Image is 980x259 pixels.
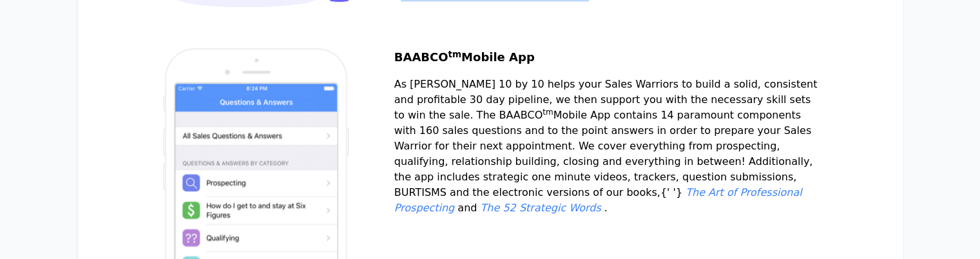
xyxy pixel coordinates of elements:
[394,48,821,77] h2: BAABCO Mobile App
[394,77,821,216] p: As [PERSON_NAME] 10 by 10 helps your Sales Warriors to build a solid, consistent and profitable 3...
[480,202,600,214] em: The 52 Strategic Words
[543,108,553,117] sup: tm
[477,202,604,214] a: The 52 Strategic Words
[448,49,461,59] sup: tm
